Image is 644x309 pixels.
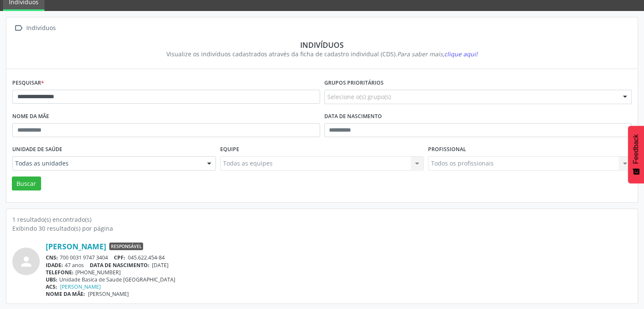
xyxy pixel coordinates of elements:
[12,224,632,233] div: Exibindo 30 resultado(s) por página
[46,254,58,261] span: CNS:
[46,283,57,290] span: ACS:
[327,92,391,101] span: Selecione o(s) grupo(s)
[444,50,478,58] span: clique aqui!
[19,254,34,269] i: person
[46,276,58,283] span: UBS:
[397,50,478,58] i: Para saber mais,
[12,77,44,90] label: Pesquisar
[46,262,63,269] span: IDADE:
[152,262,169,269] span: [DATE]
[90,262,149,269] span: DATA DE NASCIMENTO:
[46,242,106,251] a: [PERSON_NAME]
[632,134,640,164] span: Feedback
[12,143,62,156] label: Unidade de saúde
[15,159,199,168] span: Todas as unidades
[46,269,632,276] div: [PHONE_NUMBER]
[12,177,41,191] button: Buscar
[428,143,466,156] label: Profissional
[60,283,101,290] a: [PERSON_NAME]
[46,276,632,283] div: Unidade Basica de Saude [GEOGRAPHIC_DATA]
[25,22,57,34] div: Indivíduos
[220,143,239,156] label: Equipe
[12,110,49,123] label: Nome da mãe
[628,126,644,183] button: Feedback - Mostrar pesquisa
[324,110,382,123] label: Data de nascimento
[18,40,626,50] div: Indivíduos
[128,254,165,261] span: 045.622.454-84
[88,290,129,298] span: [PERSON_NAME]
[324,77,384,90] label: Grupos prioritários
[46,290,85,298] span: NOME DA MÃE:
[46,254,632,261] div: 700 0031 9747 3404
[12,22,57,34] a:  Indivíduos
[109,243,143,250] span: Responsável
[114,254,125,261] span: CPF:
[46,262,632,269] div: 47 anos
[46,269,74,276] span: TELEFONE:
[12,22,25,34] i: 
[18,50,626,58] div: Visualize os indivíduos cadastrados através da ficha de cadastro individual (CDS).
[12,215,632,224] div: 1 resultado(s) encontrado(s)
